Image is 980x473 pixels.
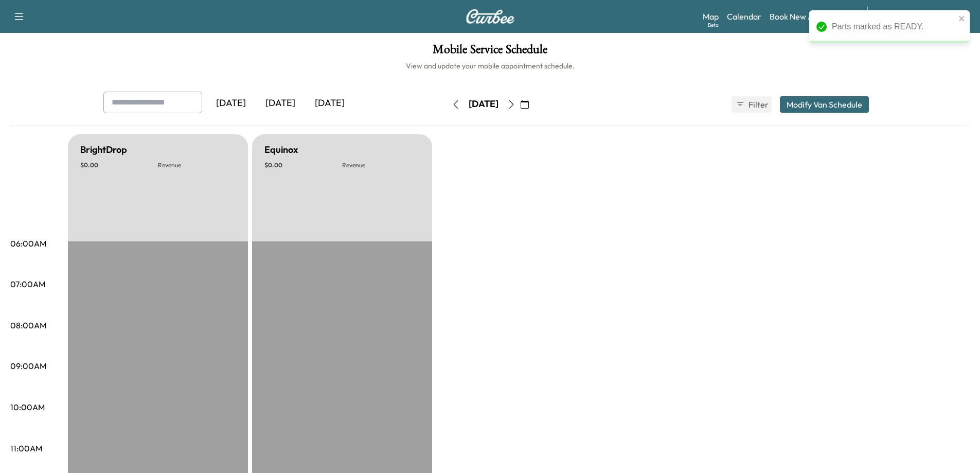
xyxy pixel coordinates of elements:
p: Revenue [342,161,420,169]
a: MapBeta [703,10,719,23]
a: Book New Appointment [770,10,857,23]
p: $ 0.00 [80,161,158,169]
h5: Equinox [264,143,298,157]
button: close [958,14,966,23]
p: 11:00AM [10,442,42,454]
img: Curbee Logo [466,9,515,24]
p: 10:00AM [10,401,45,413]
h1: Mobile Service Schedule [10,43,970,61]
button: Filter [732,96,772,113]
h6: View and update your mobile appointment schedule. [10,61,970,71]
p: 09:00AM [10,360,46,372]
button: Modify Van Schedule [780,96,869,113]
div: [DATE] [206,92,256,115]
p: $ 0.00 [264,161,342,169]
p: Revenue [158,161,236,169]
p: 07:00AM [10,278,45,290]
span: Filter [749,98,767,111]
a: Calendar [727,10,761,23]
div: Parts marked as READY. [832,21,955,33]
p: 08:00AM [10,319,46,331]
div: [DATE] [256,92,305,115]
p: 06:00AM [10,237,46,250]
div: [DATE] [469,98,498,111]
div: Beta [708,21,719,29]
div: [DATE] [305,92,354,115]
h5: BrightDrop [80,143,127,157]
